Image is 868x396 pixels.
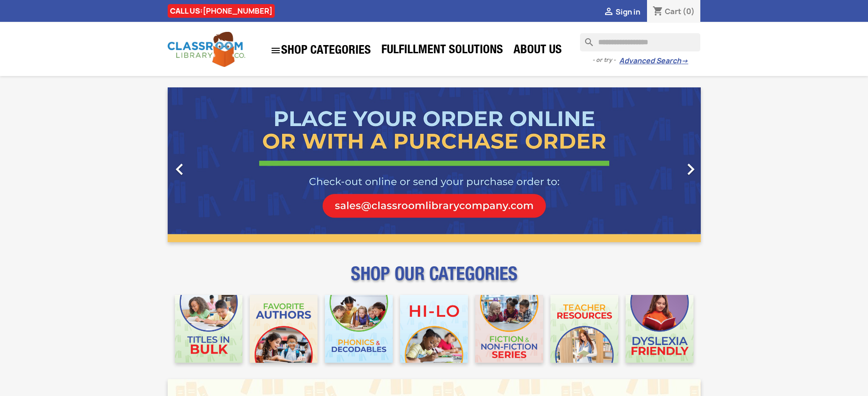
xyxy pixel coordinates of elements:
img: CLC_Phonics_And_Decodables_Mobile.jpg [325,295,393,363]
a: Previous [168,87,248,242]
input: Search [580,33,700,51]
i:  [168,158,191,181]
span: - or try - [592,56,619,65]
img: CLC_Teacher_Resources_Mobile.jpg [550,295,618,363]
span: → [681,56,688,66]
a: Next [621,87,701,242]
a: SHOP CATEGORIES [266,41,375,61]
img: CLC_Bulk_Mobile.jpg [175,295,243,363]
span: (0) [683,6,695,16]
img: CLC_Dyslexia_Mobile.jpg [626,295,693,363]
a: Advanced Search→ [619,56,688,66]
span: Sign in [616,7,640,17]
a: [PHONE_NUMBER] [203,6,272,16]
div: CALL US: [168,4,275,18]
img: CLC_Fiction_Nonfiction_Mobile.jpg [475,295,543,363]
a:  Sign in [603,7,640,17]
i:  [679,158,702,181]
i: search [580,33,591,44]
i:  [270,45,281,56]
img: Classroom Library Company [168,32,245,67]
span: Cart [665,6,681,16]
ul: Carousel container [168,87,701,242]
p: SHOP OUR CATEGORIES [168,271,701,288]
img: CLC_HiLo_Mobile.jpg [400,295,468,363]
i:  [603,7,614,18]
a: Fulfillment Solutions [377,42,508,60]
a: About Us [509,42,566,60]
i: shopping_cart [652,6,663,17]
img: CLC_Favorite_Authors_Mobile.jpg [250,295,318,363]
